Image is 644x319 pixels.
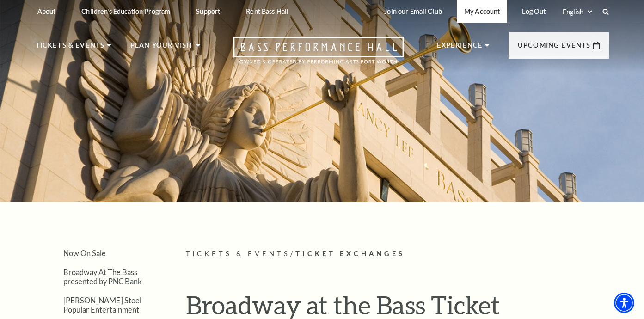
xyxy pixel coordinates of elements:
p: / [186,248,609,260]
p: Support [196,7,220,15]
select: Select: [561,7,594,16]
p: Upcoming Events [518,40,591,56]
a: Now On Sale [63,249,106,258]
p: Tickets & Events [36,40,105,56]
a: [PERSON_NAME] Steel Popular Entertainment [63,296,141,313]
p: Rent Bass Hall [246,7,288,15]
p: About [37,7,56,15]
p: Plan Your Visit [130,40,194,56]
div: Accessibility Menu [614,293,634,313]
p: Experience [437,40,483,56]
p: Children's Education Program [81,7,170,15]
a: Open this option [200,37,437,73]
a: Broadway At The Bass presented by PNC Bank [63,268,142,285]
span: Tickets & Events [186,250,291,258]
span: Ticket Exchanges [295,250,405,258]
